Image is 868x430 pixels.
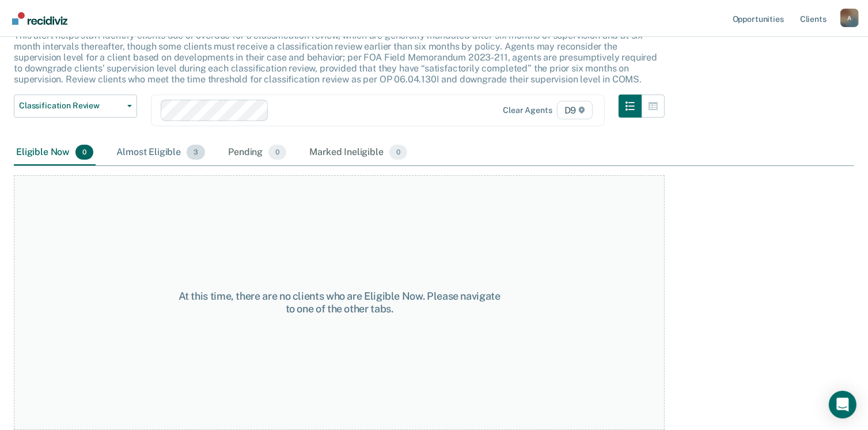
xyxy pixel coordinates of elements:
img: Recidiviz [12,12,67,25]
span: 0 [389,145,407,160]
span: 3 [187,145,205,160]
span: 0 [75,145,93,160]
span: Classification Review [19,101,123,111]
div: Eligible Now0 [14,140,96,165]
span: D9 [557,101,593,119]
div: Almost Eligible3 [114,140,207,165]
div: Marked Ineligible0 [307,140,410,165]
div: A [840,9,859,27]
p: This alert helps staff identify clients due or overdue for a classification review, which are gen... [14,30,657,85]
div: At this time, there are no clients who are Eligible Now. Please navigate to one of the other tabs. [177,290,502,315]
div: Pending0 [226,140,289,165]
div: Open Intercom Messenger [829,391,856,418]
div: Clear agents [503,105,552,115]
button: Profile dropdown button [840,9,859,27]
span: 0 [268,145,286,160]
button: Classification Review [14,95,137,118]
